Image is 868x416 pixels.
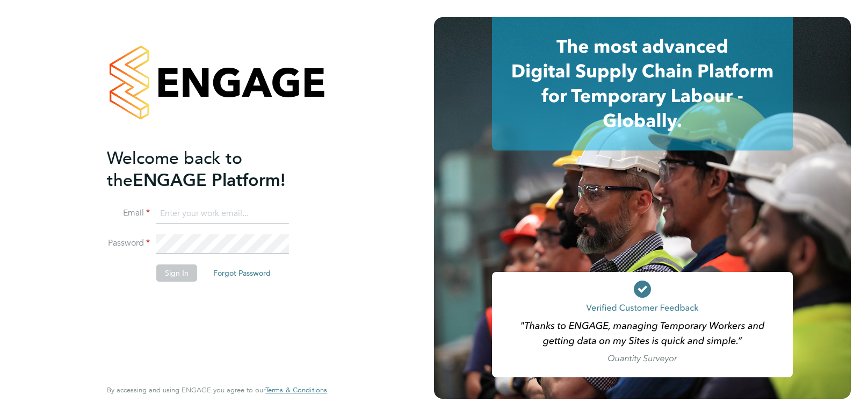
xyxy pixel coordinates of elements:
button: Sign In [156,264,197,282]
span: By accessing and using ENGAGE you agree to our [107,385,327,395]
label: Password [107,238,150,249]
label: Email [107,207,150,219]
h2: ENGAGE Platform! [107,147,316,191]
span: Welcome back to the [107,148,242,191]
a: Terms & Conditions [265,386,327,395]
input: Enter your work email... [156,204,289,224]
button: Forgot Password [205,264,279,282]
